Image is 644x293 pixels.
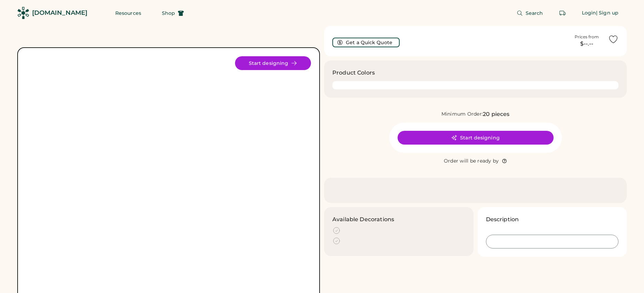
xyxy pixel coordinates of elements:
[596,10,618,17] div: | Sign up
[332,215,394,224] h3: Available Decorations
[569,40,604,48] div: $--.--
[162,11,175,16] span: Shop
[556,6,569,20] button: Retrieve an order
[526,11,543,16] span: Search
[332,38,400,47] button: Get a Quick Quote
[441,111,483,118] div: Minimum Order:
[154,6,192,20] button: Shop
[483,110,509,118] div: 20 pieces
[575,34,599,40] div: Prices from
[444,158,499,165] div: Order will be ready by
[235,56,311,70] button: Start designing
[17,7,29,19] img: Rendered Logo - Screens
[582,10,596,17] div: Login
[107,6,149,20] button: Resources
[332,69,375,77] h3: Product Colors
[398,131,554,145] button: Start designing
[508,6,552,20] button: Search
[486,215,519,224] h3: Description
[32,9,87,17] div: [DOMAIN_NAME]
